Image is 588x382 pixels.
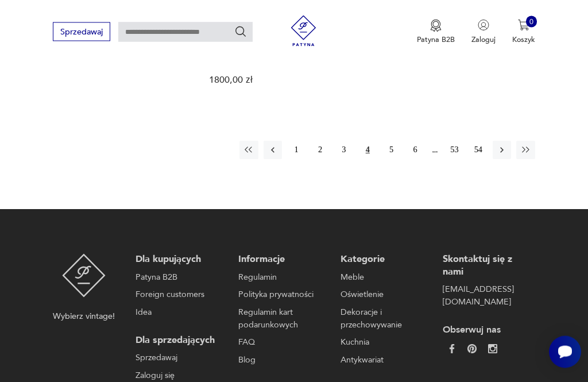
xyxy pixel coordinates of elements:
[443,284,529,308] a: [EMAIL_ADDRESS][DOMAIN_NAME]
[335,141,353,160] button: 3
[341,337,427,349] a: Kuchnia
[526,16,537,28] div: 0
[471,20,496,45] button: Zaloguj
[488,345,497,354] img: c2fd9cf7f39615d9d6839a72ae8e59e5.webp
[284,16,323,47] img: Patyna - sklep z meblami i dekoracjami vintage
[341,289,427,302] a: Oświetlenie
[469,141,488,160] button: 54
[136,352,222,365] a: Sprzedawaj
[443,325,529,337] p: Obserwuj nas
[382,141,401,160] button: 5
[209,76,303,85] p: 1800,00 zł
[417,20,455,45] button: Patyna B2B
[417,20,455,45] a: Ikona medaluPatyna B2B
[238,289,325,302] a: Polityka prywatności
[136,254,222,267] p: Dla kupujących
[478,20,489,31] img: Ikonka użytkownika
[62,254,106,298] img: Patyna - sklep z meblami i dekoracjami vintage
[238,254,325,267] p: Informacje
[518,20,529,31] img: Ikona koszyka
[341,272,427,284] a: Meble
[430,20,442,32] img: Ikona medalu
[234,25,247,38] button: Szukaj
[53,311,115,323] p: Wybierz vintage!
[358,141,377,160] button: 4
[443,254,529,279] p: Skontaktuj się z nami
[447,345,457,354] img: da9060093f698e4c3cedc1453eec5031.webp
[512,20,535,45] button: 0Koszyk
[406,141,424,160] button: 6
[136,272,222,284] a: Patyna B2B
[238,307,325,331] a: Regulamin kart podarunkowych
[311,141,329,160] button: 2
[238,354,325,367] a: Blog
[471,34,496,45] p: Zaloguj
[209,41,303,68] h3: komoda vintage z szufladami i malaturą Op-Art
[136,289,222,302] a: Foreign customers
[549,336,581,368] iframe: Smartsupp widget button
[445,141,463,160] button: 53
[341,354,427,367] a: Antykwariat
[341,254,427,267] p: Kategorie
[238,337,325,349] a: FAQ
[136,335,222,348] p: Dla sprzedających
[467,345,477,354] img: 37d27d81a828e637adc9f9cb2e3d3a8a.webp
[287,141,305,160] button: 1
[53,22,110,41] button: Sprzedawaj
[341,307,427,331] a: Dekoracje i przechowywanie
[512,34,535,45] p: Koszyk
[53,29,110,36] a: Sprzedawaj
[417,34,455,45] p: Patyna B2B
[238,272,325,284] a: Regulamin
[136,307,222,319] a: Idea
